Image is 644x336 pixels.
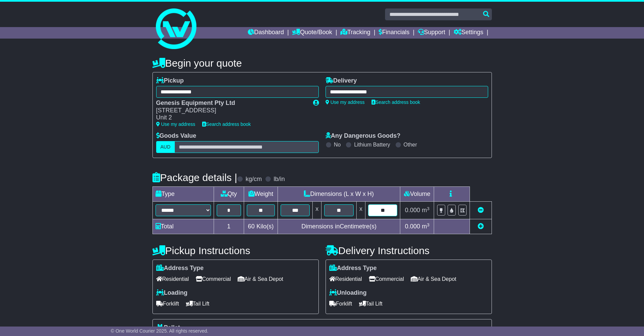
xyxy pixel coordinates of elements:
[372,99,420,105] a: Search address book
[329,265,377,272] label: Address Type
[156,107,306,114] div: [STREET_ADDRESS]
[202,121,251,127] a: Search address book
[405,223,420,230] span: 0.000
[196,274,231,284] span: Commercial
[427,222,430,227] sup: 3
[359,298,383,309] span: Tail Lift
[411,274,456,284] span: Air & Sea Depot
[278,187,400,202] td: Dimensions (L x W x H)
[273,176,285,183] label: lb/in
[369,274,404,284] span: Commercial
[422,207,430,214] span: m
[156,99,306,107] div: Genesis Equipment Pty Ltd
[245,176,262,183] label: kg/cm
[156,265,204,272] label: Address Type
[152,187,214,202] td: Type
[404,141,417,148] label: Other
[156,289,188,297] label: Loading
[422,223,430,230] span: m
[313,202,321,219] td: x
[156,121,195,127] a: Use my address
[326,132,401,140] label: Any Dangerous Goods?
[152,58,492,69] h4: Begin your quote
[156,324,180,332] label: Pallet
[244,187,278,202] td: Weight
[340,27,370,39] a: Tracking
[454,27,483,39] a: Settings
[418,27,445,39] a: Support
[238,274,283,284] span: Air & Sea Depot
[186,298,210,309] span: Tail Lift
[156,132,196,140] label: Goods Value
[156,141,175,153] label: AUD
[214,187,244,202] td: Qty
[329,289,367,297] label: Unloading
[278,219,400,234] td: Dimensions in Centimetre(s)
[248,223,255,230] span: 60
[152,245,319,256] h4: Pickup Instructions
[244,219,278,234] td: Kilo(s)
[400,187,434,202] td: Volume
[292,27,332,39] a: Quote/Book
[427,206,430,211] sup: 3
[334,141,341,148] label: No
[478,207,484,214] a: Remove this item
[356,202,365,219] td: x
[326,77,357,85] label: Delivery
[156,298,179,309] span: Forklift
[329,298,352,309] span: Forklift
[214,219,244,234] td: 1
[152,219,214,234] td: Total
[156,114,306,121] div: Unit 2
[152,172,237,183] h4: Package details |
[354,141,390,148] label: Lithium Battery
[156,274,189,284] span: Residential
[405,207,420,214] span: 0.000
[326,99,365,105] a: Use my address
[379,27,409,39] a: Financials
[326,245,492,256] h4: Delivery Instructions
[156,77,184,85] label: Pickup
[248,27,284,39] a: Dashboard
[329,274,362,284] span: Residential
[111,328,209,334] span: © One World Courier 2025. All rights reserved.
[478,223,484,230] a: Add new item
